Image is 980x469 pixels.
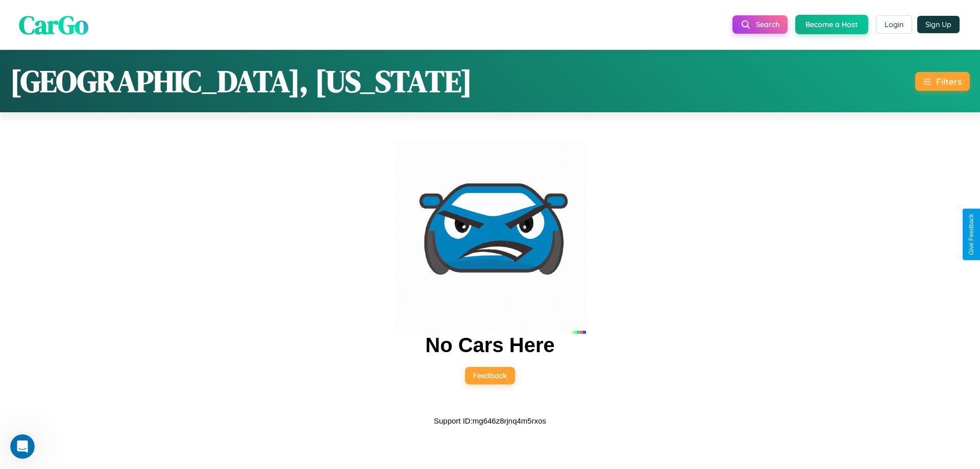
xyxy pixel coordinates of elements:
div: Give Feedback [968,214,975,255]
iframe: Intercom live chat [10,434,35,459]
img: car [394,142,586,334]
button: Become a Host [795,15,868,34]
button: Filters [915,72,970,91]
div: Filters [936,76,962,87]
button: Login [876,15,912,34]
button: Sign Up [917,16,960,33]
span: Search [756,20,779,29]
span: CarGo [19,7,88,42]
h2: No Cars Here [425,334,554,357]
button: Feedback [465,367,515,384]
button: Search [732,15,788,34]
h1: [GEOGRAPHIC_DATA], [US_STATE] [10,60,472,102]
p: Support ID: mg646z8rjnq4m5rxos [434,414,546,428]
